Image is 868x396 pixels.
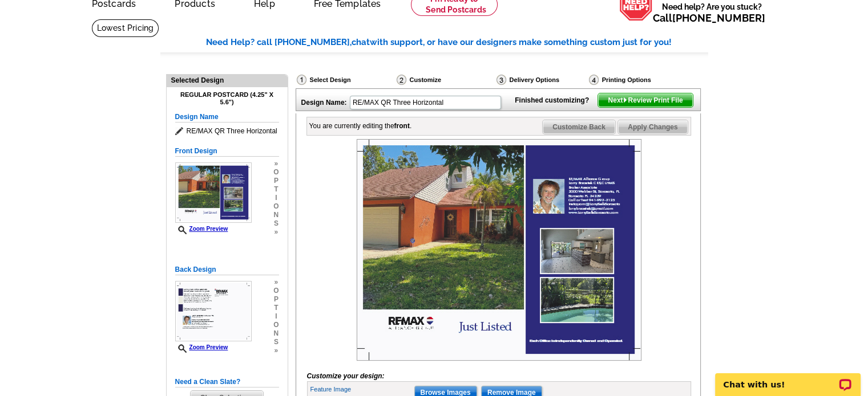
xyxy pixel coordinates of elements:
[297,75,306,85] img: Select Design
[618,120,687,134] span: Apply Changes
[543,120,615,134] span: Customize Back
[273,177,278,185] span: p
[357,139,641,361] img: Z18901079_00001_1.jpg
[395,74,495,88] div: Customize
[206,36,708,49] div: Need Help? call [PHONE_NUMBER], with support, or have our designers make something custom just fo...
[273,168,278,177] span: o
[273,160,278,168] span: »
[708,360,868,396] iframe: LiveChat chat widget
[175,112,279,123] h5: Design Name
[273,295,278,304] span: p
[273,321,278,329] span: o
[653,1,771,24] span: Need help? Are you stuck?
[175,377,279,387] h5: Need a Clean Slate?
[273,194,278,202] span: i
[273,287,278,295] span: o
[273,304,278,312] span: t
[273,202,278,211] span: o
[653,12,765,24] span: Call
[273,228,278,236] span: »
[672,12,765,24] a: [PHONE_NUMBER]
[273,211,278,219] span: n
[495,74,588,85] div: Delivery Options
[273,338,278,346] span: s
[175,91,279,106] h4: Regular Postcard (4.25" x 5.6")
[273,219,278,228] span: s
[352,37,370,47] span: chat
[273,346,278,355] span: »
[598,93,692,107] span: Next Review Print File
[397,75,406,85] img: Customize
[273,312,278,321] span: i
[589,75,599,85] img: Printing Options & Summary
[175,344,228,350] a: Zoom Preview
[175,264,279,275] h5: Back Design
[307,372,385,380] i: Customize your design:
[175,226,228,232] a: Zoom Preview
[515,96,596,104] strong: Finished customizing?
[588,74,689,85] div: Printing Options
[273,329,278,338] span: n
[273,185,278,194] span: t
[175,146,279,157] h5: Front Design
[496,75,506,85] img: Delivery Options
[296,74,395,88] div: Select Design
[301,99,347,107] strong: Design Name:
[310,385,413,394] label: Feature Image
[309,121,412,131] div: You are currently editing the .
[273,278,278,287] span: »
[623,97,628,103] img: button-next-arrow-white.png
[167,75,288,85] div: Selected Design
[394,122,410,130] b: front
[175,281,252,341] img: Z18901079_00001_2.jpg
[175,125,279,137] span: RE/MAX QR Three Horizontal
[175,162,252,223] img: Z18901079_00001_1.jpg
